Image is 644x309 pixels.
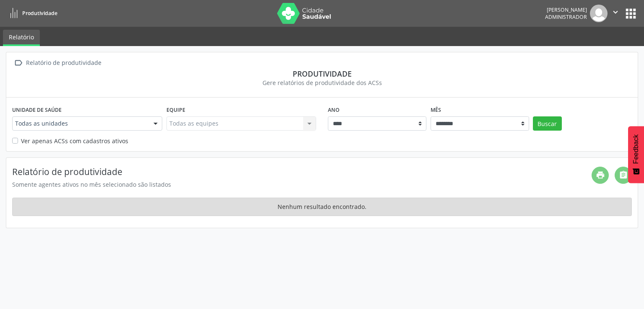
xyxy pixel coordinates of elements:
button: Buscar [533,116,562,131]
i:  [611,8,620,17]
a: Produtividade [6,6,57,20]
div: Relatório de produtividade [24,57,103,69]
a: Relatório [3,30,40,46]
button: apps [623,6,638,21]
button: Feedback - Mostrar pesquisa [628,126,644,183]
button:  [608,5,623,22]
span: Feedback [632,134,640,164]
a:  Relatório de produtividade [12,57,103,69]
div: Somente agentes ativos no mês selecionado são listados [12,180,592,189]
img: img [590,5,608,22]
label: Ano [328,103,340,116]
div: Produtividade [12,69,632,78]
div: [PERSON_NAME] [545,6,587,13]
label: Ver apenas ACSs com cadastros ativos [21,136,128,145]
h4: Relatório de produtividade [12,167,592,177]
div: Gere relatórios de produtividade dos ACSs [12,78,632,87]
span: Produtividade [22,10,57,17]
label: Unidade de saúde [12,103,62,116]
span: Administrador [545,13,587,21]
i:  [12,57,24,69]
div: Nenhum resultado encontrado. [12,198,632,216]
label: Mês [431,103,441,116]
label: Equipe [166,103,185,116]
span: Todas as unidades [15,119,145,128]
